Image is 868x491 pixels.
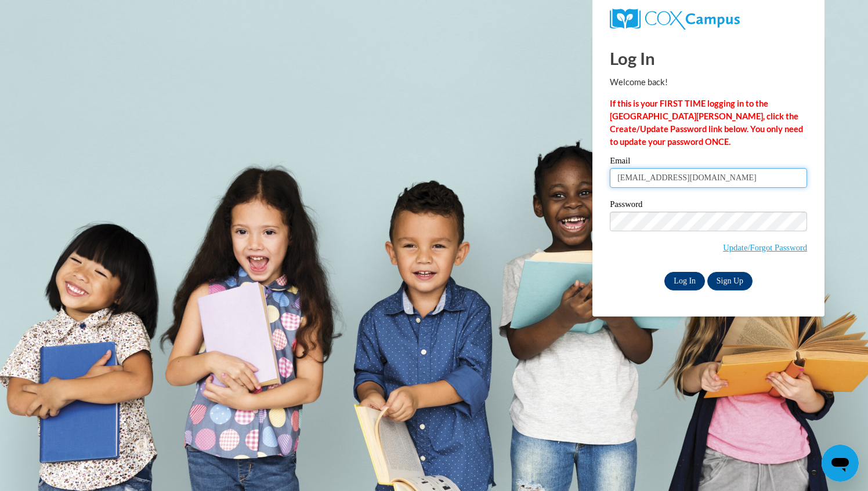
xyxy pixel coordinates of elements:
strong: If this is your FIRST TIME logging in to the [GEOGRAPHIC_DATA][PERSON_NAME], click the Create/Upd... [610,99,803,147]
label: Password [610,200,807,212]
a: COX Campus [610,9,807,30]
iframe: Button to launch messaging window [822,445,859,482]
img: COX Campus [610,9,740,30]
input: Log In [664,272,705,290]
p: Welcome back! [610,76,807,89]
a: Update/Forgot Password [723,243,807,252]
h1: Log In [610,46,807,70]
a: Sign Up [707,272,753,290]
label: Email [610,157,807,168]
